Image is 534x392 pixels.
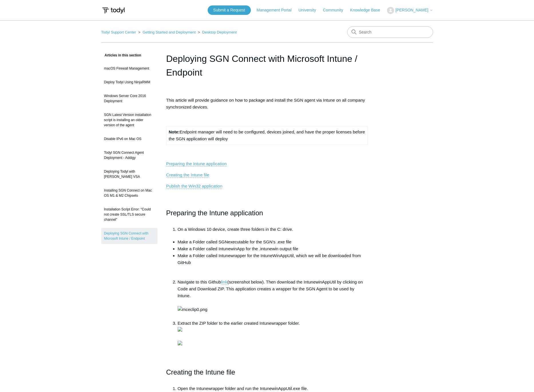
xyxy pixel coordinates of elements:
[166,368,235,376] span: Creating the Intune file
[166,172,209,178] a: Creating the Intune file
[298,7,321,13] a: University
[166,52,368,79] h1: Deploying SGN Connect with Microsoft Intune / Endpoint
[166,209,263,217] span: Preparing the Intune application
[350,7,386,13] a: Knowledge Base
[101,204,158,225] a: Installation Script Error: "Could not create SSL/TLS secure channel"
[101,228,158,244] a: Deploying SGN Connect with Microsoft Intune / Endpoint
[101,109,158,131] a: SGN Latest Version installation script is installing an older version of the agent
[166,97,368,111] p: This article will provide guidance on how to package and install the SGN agent via Intune on all ...
[178,245,368,252] li: Make a Folder called IntunewinApp for the .intunewin output file
[166,184,223,189] a: Publish the Win32 application
[178,252,368,273] li: Make a Folder called Intunewrapper for the IntuneWinAppUtil, which we will be downloaded from GitHub
[166,126,368,145] td: Endpoint manager will need to be configured, devices joined, and have the proper licenses before ...
[202,30,237,34] a: Desktop Deployment
[101,90,158,107] a: Windows Server Core 2016 Deployment
[101,133,158,144] a: Disable IPv6 on Mac OS
[347,26,433,38] input: Search
[323,7,349,13] a: Community
[101,30,137,34] li: Todyl Support Center
[101,147,158,163] a: Todyl SGN Connect Agent Deployment - Addigy
[387,7,433,14] button: [PERSON_NAME]
[101,30,136,34] a: Todyl Support Center
[169,129,180,134] strong: Note:
[178,341,182,345] img: 19107754673427
[221,279,227,285] a: link
[178,239,368,245] li: Make a Folder called SGNexecutable for the SGN’s .exe file
[101,166,158,182] a: Deploying Todyl with [PERSON_NAME] VSA
[101,5,126,16] img: Todyl Support Center Help Center home page
[101,185,158,201] a: Installing SGN Connect on Mac OS M1 & M2 Chipsets
[101,63,158,74] a: macOS Firewall Management
[178,306,207,313] img: mceclip0.png
[178,320,368,347] li: Extract the ZIP folder to the earlier created Intunewrapper folder.
[166,161,227,166] a: Preparing the Intune application
[101,77,158,88] a: Deploy Todyl Using NinjaRMM
[208,5,251,15] a: Submit a Request
[137,30,197,34] li: Getting Started and Deployment
[101,53,141,57] span: Articles in this section
[197,30,237,34] li: Desktop Deployment
[178,327,182,332] img: 19107733848979
[395,8,428,12] span: [PERSON_NAME]
[142,30,196,34] a: Getting Started and Deployment
[178,226,368,233] li: On a Windows 10 device, create three folders in the C: drive.
[257,7,297,13] a: Management Portal
[178,279,368,320] li: Navigate to this Github (screenshot below). Then download the IntunewinAppUtil by clicking on Cod...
